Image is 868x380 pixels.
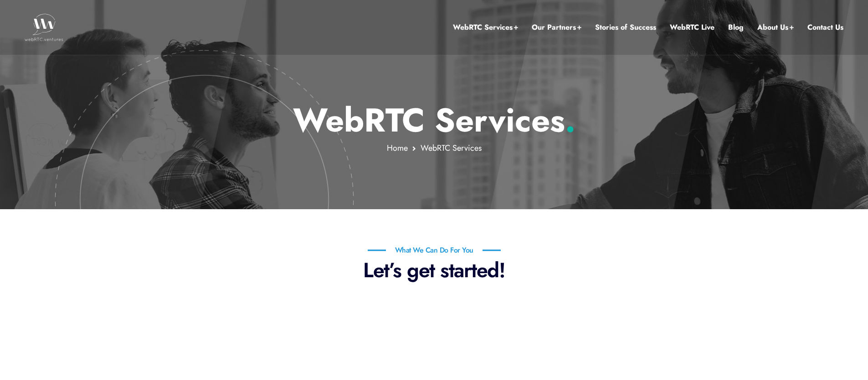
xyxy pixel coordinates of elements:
[421,142,482,154] span: WebRTC Services
[453,21,518,33] a: WebRTC Services
[757,21,794,33] a: About Us
[565,96,575,144] span: .
[728,21,744,33] a: Blog
[670,21,714,33] a: WebRTC Live
[807,21,843,33] a: Contact Us
[532,21,581,33] a: Our Partners
[167,100,701,140] p: WebRTC Services
[368,247,501,254] h6: What We Can Do For You
[595,21,656,33] a: Stories of Success
[25,14,63,41] img: WebRTC.ventures
[168,258,701,283] p: Let’s get started!
[387,142,408,154] a: Home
